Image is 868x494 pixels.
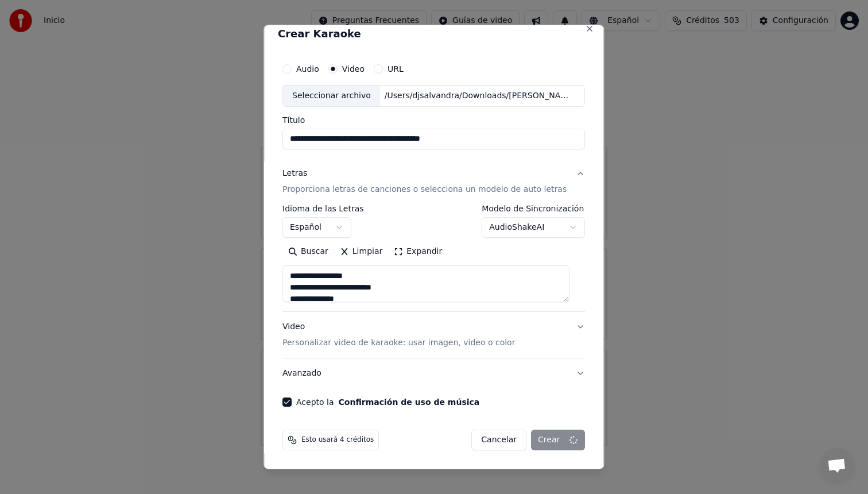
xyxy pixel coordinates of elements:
p: Proporciona letras de canciones o selecciona un modelo de auto letras [282,184,567,195]
button: Buscar [282,242,334,261]
span: Esto usará 4 créditos [301,435,374,445]
button: Limpiar [334,242,388,261]
label: Título [282,116,585,124]
div: Seleccionar archivo [283,86,380,106]
label: Idioma de las Letras [282,204,364,213]
button: Avanzado [282,358,585,388]
p: Personalizar video de karaoke: usar imagen, video o color [282,337,515,349]
button: Cancelar [472,430,527,450]
label: URL [387,65,404,73]
button: Acepto la [339,398,480,406]
label: Video [342,65,365,73]
div: Video [282,321,515,349]
button: LetrasProporciona letras de canciones o selecciona un modelo de auto letras [282,159,585,204]
button: Expandir [389,242,448,261]
h2: Crear Karaoke [278,29,590,39]
div: /Users/djsalvandra/Downloads/[PERSON_NAME], [PERSON_NAME] - [PERSON_NAME].mp4 [380,90,575,102]
label: Acepto la [296,398,479,406]
button: VideoPersonalizar video de karaoke: usar imagen, video o color [282,312,585,358]
label: Audio [296,65,319,73]
label: Modelo de Sincronización [482,204,586,213]
div: Letras [282,168,307,179]
div: LetrasProporciona letras de canciones o selecciona un modelo de auto letras [282,204,585,311]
